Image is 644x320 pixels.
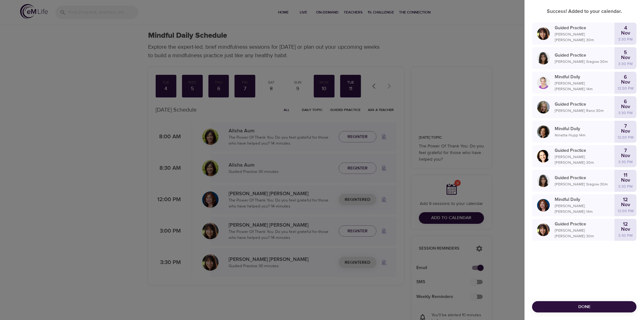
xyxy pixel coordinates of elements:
p: Mindful Daily [555,196,614,203]
p: Nov [621,202,630,207]
button: Done [532,301,636,313]
p: Guided Practice [555,101,614,108]
p: 4 [624,25,627,30]
img: Laurie_Weisman-min.jpg [537,150,550,163]
p: Nov [621,80,630,85]
p: 3:30 PM [618,159,633,165]
p: [PERSON_NAME] [PERSON_NAME] · 30 m [555,154,614,165]
p: [PERSON_NAME] [PERSON_NAME] · 30 m [555,228,614,239]
img: Ninette_Hupp-min.jpg [537,125,550,138]
p: Nov [621,55,630,60]
p: Guided Practice [555,52,614,59]
img: Diane_Renz-min.jpg [537,101,550,113]
p: 6 [624,74,627,80]
p: 12:00 PM [618,135,634,140]
p: [PERSON_NAME] [PERSON_NAME] · 14 m [555,80,614,92]
p: [PERSON_NAME] [PERSON_NAME] · 14 m [555,203,614,214]
p: Nov [621,104,630,109]
p: 12:00 PM [618,86,634,91]
p: [PERSON_NAME] Renz · 30 m [555,108,614,113]
p: Nov [621,227,630,232]
p: 3:30 PM [618,36,633,42]
p: Guided Practice [555,221,614,228]
p: Guided Practice [555,175,614,181]
img: Lara_Sragow-min.jpg [537,174,550,187]
img: Andrea_Lieberstein-min.jpg [537,27,550,40]
p: [PERSON_NAME] [PERSON_NAME] · 30 m [555,31,614,43]
p: Guided Practice [555,147,614,154]
p: 7 [624,124,627,129]
p: Ninette Hupp · 14 m [555,132,614,138]
p: Mindful Daily [555,74,614,80]
p: [PERSON_NAME] Sragow · 30 m [555,181,614,187]
span: Done [537,303,631,311]
p: Guided Practice [555,25,614,31]
p: 6 [624,99,627,104]
p: Nov [621,178,630,183]
p: Nov [621,30,630,36]
img: kellyb.jpg [537,76,550,89]
p: Nov [621,153,630,158]
p: 3:30 PM [618,110,633,116]
p: 7 [624,148,627,153]
p: Mindful Daily [555,126,614,132]
p: 11 [624,173,627,178]
img: Elaine_Smookler-min.jpg [537,199,550,212]
p: 3:30 PM [618,61,633,67]
p: 12 [623,197,628,202]
img: Andrea_Lieberstein-min.jpg [537,223,550,236]
p: 5 [624,50,627,55]
p: 3:30 PM [618,184,633,189]
p: [PERSON_NAME] Sragow · 30 m [555,59,614,64]
p: 12:00 PM [618,208,634,214]
p: 12 [623,222,628,227]
img: Lara_Sragow-min.jpg [537,52,550,64]
p: Success! Added to your calendar. [532,8,636,15]
p: Nov [621,129,630,134]
p: 3:30 PM [618,233,633,238]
